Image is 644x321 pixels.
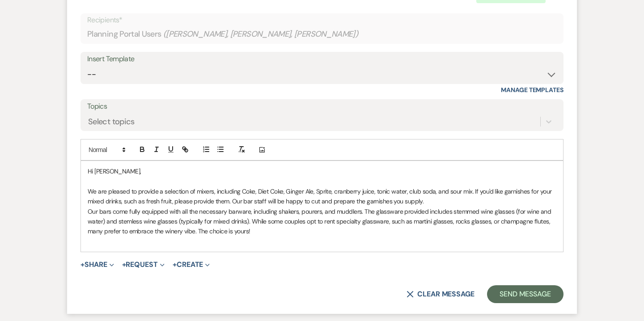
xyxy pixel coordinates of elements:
[88,207,553,236] span: Our bars come fully equipped with all the necessary barware, including shakers, pourers, and mudd...
[87,14,557,26] p: Recipients*
[87,25,557,43] div: Planning Portal Users
[80,261,85,268] span: +
[122,261,126,268] span: +
[173,261,210,268] button: Create
[407,291,475,298] button: Clear message
[88,116,135,128] div: Select topics
[487,285,563,303] button: Send Message
[87,53,557,66] div: Insert Template
[163,28,359,40] span: ( [PERSON_NAME], [PERSON_NAME], [PERSON_NAME] )
[122,261,165,268] button: Request
[88,166,556,176] p: Hi [PERSON_NAME],
[87,100,557,113] label: Topics
[88,187,553,205] span: We are pleased to provide a selection of mixers, including Coke, Diet Coke, Ginger Ale, Sprite, c...
[501,86,563,94] a: Manage Templates
[80,261,114,268] button: Share
[173,261,177,268] span: +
